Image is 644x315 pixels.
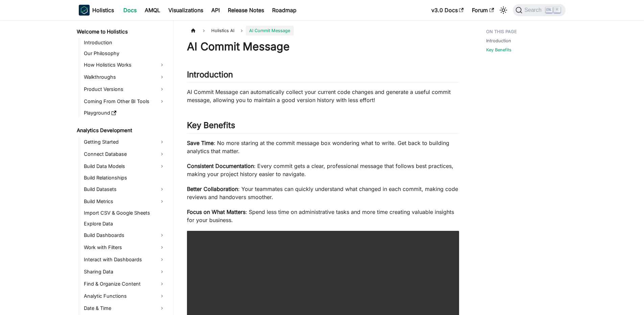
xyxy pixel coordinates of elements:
img: Holistics [79,5,90,16]
p: AI Commit Message can automatically collect your current code changes and generate a useful commi... [187,88,459,104]
a: HolisticsHolistics [79,5,114,16]
a: Introduction [486,38,511,44]
a: Visualizations [164,5,207,16]
a: Welcome to Holistics [75,27,167,37]
nav: Docs sidebar [72,20,173,315]
a: Build Data Models [82,161,167,172]
a: Docs [119,5,141,16]
a: Date & Time [82,303,167,314]
a: Sharing Data [82,266,167,277]
a: Release Notes [224,5,268,16]
a: Build Metrics [82,196,167,207]
button: Switch between dark and light mode (currently light mode) [498,5,509,16]
a: Roadmap [268,5,301,16]
p: : Your teammates can quickly understand what changed in each commit, making code reviews and hand... [187,185,459,201]
a: Explore Data [82,219,167,228]
h1: AI Commit Message [187,40,459,53]
a: Analytics Development [75,126,167,135]
a: Coming From Other BI Tools [82,96,167,107]
span: AI Commit Message [246,26,293,35]
a: Connect Database [82,149,167,160]
p: : No more staring at the commit message box wondering what to write. Get back to building analyti... [187,139,459,155]
a: Product Versions [82,84,167,95]
a: Our Philosophy [82,49,167,58]
a: Walkthroughs [82,72,167,82]
a: Analytic Functions [82,291,167,301]
a: API [207,5,224,16]
span: Holistics AI [208,26,238,35]
strong: Better Collaboration [187,186,238,192]
b: Holistics [92,6,114,14]
p: : Spend less time on administrative tasks and more time creating valuable insights for your busin... [187,208,459,224]
p: : Every commit gets a clear, professional message that follows best practices, making your projec... [187,162,459,178]
a: AMQL [141,5,164,16]
button: Search (Ctrl+K) [513,4,565,16]
a: Introduction [82,38,167,47]
a: Key Benefits [486,47,511,53]
span: Search [522,7,546,13]
a: Build Relationships [82,173,167,183]
a: Playground [82,108,167,118]
a: Interact with Dashboards [82,254,167,265]
a: Forum [468,5,498,16]
nav: Breadcrumbs [187,26,459,35]
a: Build Dashboards [82,230,167,241]
strong: Save Time [187,140,214,146]
a: Build Datasets [82,184,167,195]
a: Getting Started [82,137,167,147]
a: v3.0 Docs [427,5,468,16]
h2: Key Benefits [187,120,459,133]
a: Find & Organize Content [82,278,167,289]
strong: Consistent Documentation [187,163,254,169]
strong: Focus on What Matters [187,209,245,215]
a: Home page [187,26,200,35]
h2: Introduction [187,70,459,82]
a: How Holistics Works [82,59,167,70]
a: Work with Filters [82,242,167,253]
kbd: K [554,7,560,13]
a: Import CSV & Google Sheets [82,208,167,218]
